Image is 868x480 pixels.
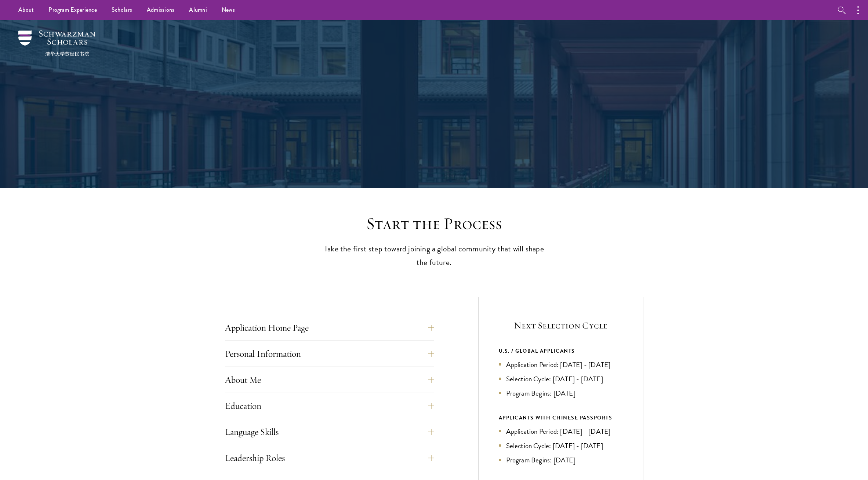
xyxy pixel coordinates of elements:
h2: Start the Process [320,214,548,234]
li: Program Begins: [DATE] [499,388,623,399]
h5: Next Selection Cycle [499,319,623,332]
button: Education [225,397,434,415]
button: About Me [225,371,434,389]
div: APPLICANTS WITH CHINESE PASSPORTS [499,413,623,422]
button: Personal Information [225,345,434,363]
button: Application Home Page [225,319,434,337]
li: Application Period: [DATE] - [DATE] [499,426,623,437]
li: Program Begins: [DATE] [499,455,623,465]
li: Application Period: [DATE] - [DATE] [499,359,623,370]
div: U.S. / GLOBAL APPLICANTS [499,346,623,356]
li: Selection Cycle: [DATE] - [DATE] [499,440,623,451]
button: Language Skills [225,423,434,441]
p: Take the first step toward joining a global community that will shape the future. [320,242,548,269]
button: Leadership Roles [225,449,434,467]
li: Selection Cycle: [DATE] - [DATE] [499,374,623,384]
img: Schwarzman Scholars [18,30,95,56]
